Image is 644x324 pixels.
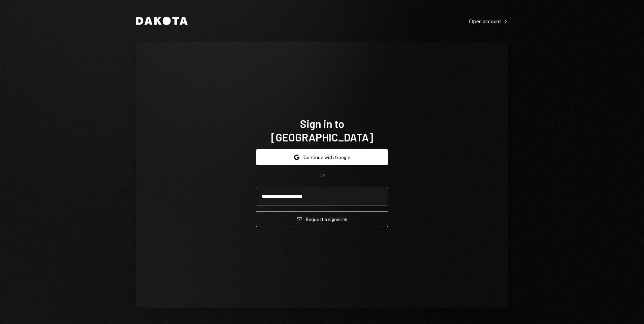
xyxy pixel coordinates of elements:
h1: Sign in to [GEOGRAPHIC_DATA] [256,117,388,144]
button: Request a signinlink [256,211,388,227]
button: Continue with Google [256,149,388,165]
div: Open account [469,18,508,25]
a: Open account [469,17,508,25]
div: OR [319,173,325,179]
